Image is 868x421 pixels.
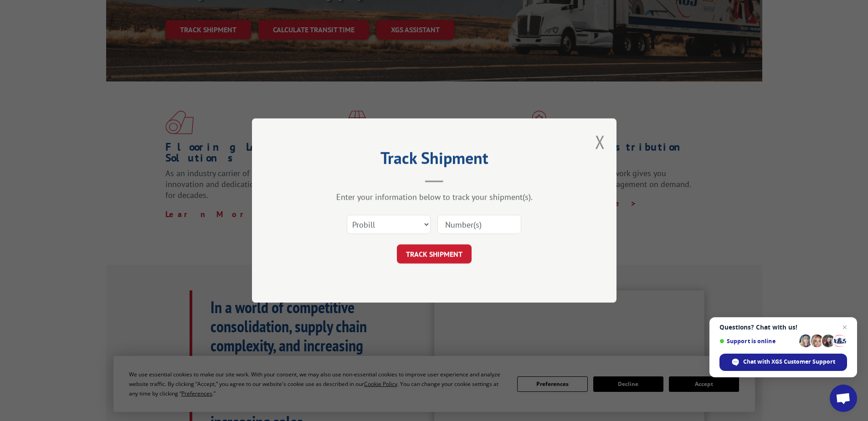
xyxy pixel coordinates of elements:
div: Chat with XGS Customer Support [719,354,847,371]
span: Close chat [839,322,850,333]
span: Support is online [719,338,796,345]
span: Chat with XGS Customer Support [743,358,835,366]
button: Close modal [595,130,605,154]
h2: Track Shipment [298,152,571,169]
div: Enter your information below to track your shipment(s). [298,192,571,202]
button: TRACK SHIPMENT [397,244,472,264]
span: Questions? Chat with us! [719,324,847,331]
input: Number(s) [437,215,521,234]
div: Open chat [830,385,857,412]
